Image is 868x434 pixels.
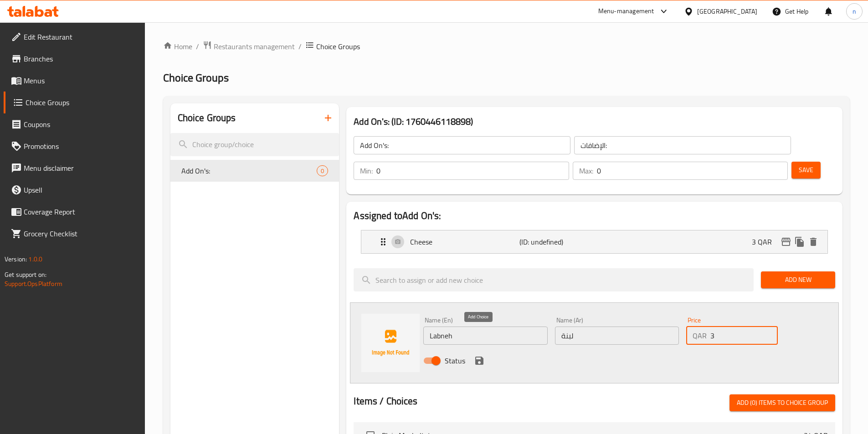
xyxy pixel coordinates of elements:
input: Please enter price [710,327,777,345]
span: Choice Groups [26,97,138,108]
span: Save [799,164,813,176]
span: Add On's: [181,165,317,176]
h2: Choice Groups [178,111,236,125]
a: Coverage Report [4,201,145,223]
span: Choice Groups [163,67,229,88]
li: / [196,41,199,52]
input: Enter name Ar [555,327,679,345]
input: search [354,268,754,291]
span: n [853,6,856,16]
a: Coupons [4,113,145,135]
span: Menus [24,75,138,86]
div: Menu-management [598,6,654,17]
button: save [473,354,486,368]
a: Support.OpsPlatform [5,278,62,290]
p: QAR [693,330,707,341]
a: Promotions [4,135,145,157]
span: Promotions [24,141,138,152]
li: Expand [354,226,835,257]
button: Save [791,162,821,179]
span: Coverage Report [24,206,138,217]
span: Restaurants management [214,41,295,52]
button: Add New [761,271,835,288]
p: 3 QAR [752,236,779,247]
span: 0 [317,167,328,175]
a: Menus [4,70,145,92]
span: Grocery Checklist [24,228,138,239]
span: 1.0.0 [28,253,42,265]
nav: breadcrumb [163,41,850,52]
li: / [298,41,302,52]
a: Home [163,41,192,52]
div: [GEOGRAPHIC_DATA] [697,6,757,16]
span: Edit Restaurant [24,31,138,42]
span: Add New [768,274,828,286]
span: Status [445,355,465,366]
a: Edit Restaurant [4,26,145,48]
span: Coupons [24,119,138,130]
span: Get support on: [5,269,46,281]
button: delete [806,235,820,249]
p: Min: [360,165,373,176]
span: Branches [24,53,138,64]
a: Restaurants management [203,41,295,52]
button: Add (0) items to choice group [729,394,835,411]
a: Choice Groups [4,92,145,113]
span: Menu disclaimer [24,163,138,174]
input: Enter name En [423,327,547,345]
a: Upsell [4,179,145,201]
input: search [170,133,339,156]
div: Add On's:0 [170,160,339,182]
h3: Add On's: (ID: 1760446118898) [354,114,835,129]
p: (ID: undefined) [519,236,592,247]
p: Cheese [410,236,519,247]
a: Grocery Checklist [4,223,145,245]
p: Max: [579,165,593,176]
span: Upsell [24,184,138,195]
span: Add (0) items to choice group [737,397,828,408]
div: Expand [361,230,827,253]
h2: Assigned to Add On's: [354,209,835,223]
h2: Items / Choices [354,394,417,408]
div: Choices [317,165,328,176]
button: edit [779,235,793,249]
span: Choice Groups [316,41,360,52]
a: Branches [4,48,145,70]
span: Version: [5,253,27,265]
button: duplicate [793,235,806,249]
a: Menu disclaimer [4,157,145,179]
